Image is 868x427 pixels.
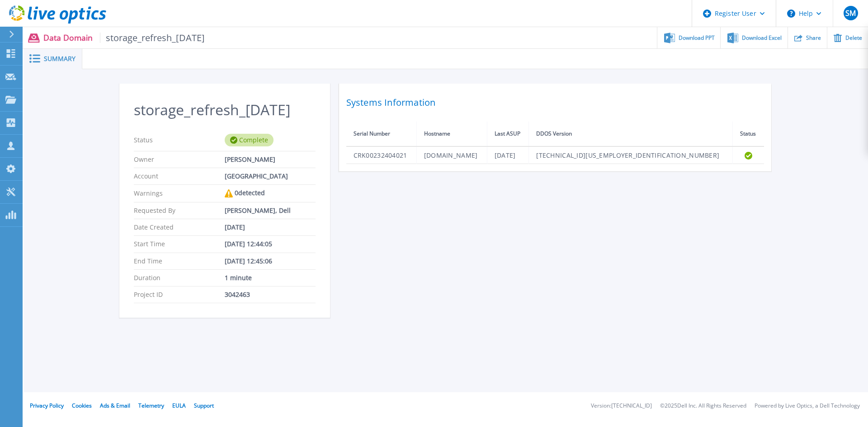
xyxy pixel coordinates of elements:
a: EULA [172,402,186,409]
div: 3042463 [225,291,316,298]
th: Serial Number [346,122,417,146]
div: [DATE] [225,224,316,231]
td: [DATE] [487,146,529,164]
p: Project ID [134,291,225,298]
div: [PERSON_NAME], Dell [225,207,316,214]
p: Warnings [134,189,225,197]
td: [TECHNICAL_ID][US_EMPLOYER_IDENTIFICATION_NUMBER] [529,146,732,164]
th: DDOS Version [529,122,732,146]
p: Data Domain [43,33,205,43]
a: Support [194,402,214,409]
span: Download PPT [679,35,715,41]
span: SM [845,9,856,17]
div: Complete [225,134,274,146]
p: Owner [134,156,225,163]
div: [PERSON_NAME] [225,156,316,163]
div: 0 detected [225,189,316,197]
div: 1 minute [225,274,316,282]
p: Date Created [134,224,225,231]
span: Share [806,35,821,41]
span: Delete [845,35,862,41]
span: storage_refresh_[DATE] [100,33,205,43]
div: [GEOGRAPHIC_DATA] [225,173,316,180]
li: Powered by Live Optics, a Dell Technology [755,403,860,409]
p: Requested By [134,207,225,214]
th: Status [732,122,764,146]
h2: storage_refresh_[DATE] [134,102,316,118]
a: Ads & Email [100,402,130,409]
a: Privacy Policy [30,402,64,409]
a: Telemetry [138,402,164,409]
h2: Systems Information [346,94,764,111]
th: Hostname [416,122,487,146]
p: Status [134,134,225,146]
li: Version: [TECHNICAL_ID] [591,403,652,409]
a: Cookies [72,402,92,409]
span: Download Excel [742,35,782,41]
p: Account [134,173,225,180]
li: © 2025 Dell Inc. All Rights Reserved [660,403,746,409]
p: End Time [134,258,225,265]
td: CRK00232404021 [346,146,417,164]
td: [DOMAIN_NAME] [416,146,487,164]
div: [DATE] 12:44:05 [225,240,316,248]
div: [DATE] 12:45:06 [225,258,316,265]
span: Summary [44,56,75,62]
p: Duration [134,274,225,282]
th: Last ASUP [487,122,529,146]
p: Start Time [134,240,225,248]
